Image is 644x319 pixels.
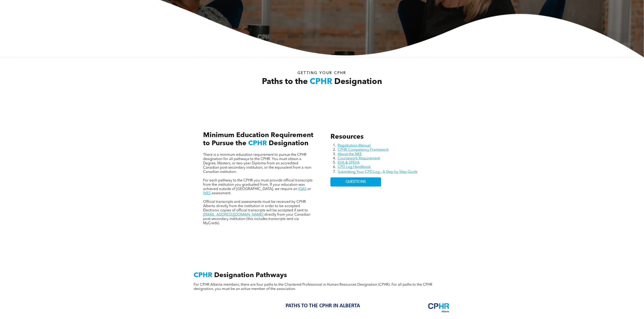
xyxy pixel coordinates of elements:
a: IQAS [298,187,307,191]
a: WES [203,192,211,195]
a: About the NKE [338,152,362,156]
span: CPHR [194,272,213,279]
span: directly from your Canadian post-secondary institution (this includes transcripts sent via MyCreds). [203,213,311,225]
a: [EMAIL_ADDRESS][DOMAIN_NAME] [203,213,264,217]
span: There is a minimum education requirement to pursue the CPHR designation for all pathways to the C... [203,153,312,174]
span: Getting your Cphr [298,71,346,75]
span: Designation Pathways [214,272,287,279]
span: Resources [330,133,364,140]
a: CPD Log Handbook [338,165,371,169]
a: QUESTIONS [330,177,381,187]
a: Submitting Your CPD Log - A Step by Step Guide [338,170,417,174]
span: Paths to the [262,78,308,86]
span: Designation [334,78,382,86]
span: Official transcripts and assessments must be received by CPHR Alberta directly from the instituti... [203,200,308,212]
span: Minimum Education Requirement to Pursue the [203,132,314,147]
a: EVA & SPEVA [338,161,360,165]
span: QUESTIONS [346,180,366,184]
a: CPHR Competency Framework [338,148,389,152]
span: For each pathway to the CPHR you must provide official transcripts from the institution you gradu... [203,179,313,191]
a: Registration Manual [338,144,371,147]
span: CPHR [310,78,332,86]
span: assessment. [212,192,231,195]
a: Coursework Requirement [338,157,380,160]
span: or [308,187,311,191]
span: Designation [269,140,309,147]
span: CPHR [248,140,267,147]
span: For CPHR Alberta members, there are four paths to the Chartered Professional in Human Resources D... [194,283,433,291]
